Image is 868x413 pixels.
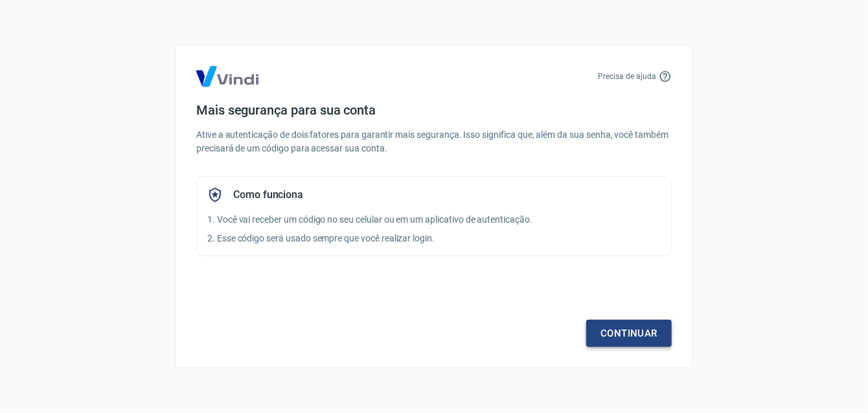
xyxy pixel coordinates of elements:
[196,66,258,87] img: Logo Vind
[196,102,672,118] h4: Mais segurança para sua conta
[233,188,303,201] h5: Como funciona
[586,320,672,347] a: Continuar
[207,232,661,245] p: 2. Esse código será usado sempre que você realizar login.
[599,71,656,82] p: Precisa de ajuda
[207,213,661,227] p: 1. Você vai receber um código no seu celular ou em um aplicativo de autenticação.
[196,128,672,155] p: Ative a autenticação de dois fatores para garantir mais segurança. Isso significa que, além da su...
